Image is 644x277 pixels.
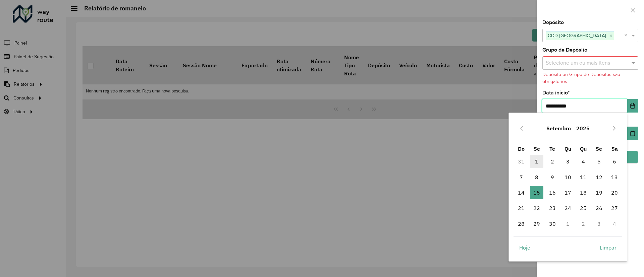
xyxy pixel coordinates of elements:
[591,216,607,231] td: 3
[611,145,618,152] span: Sa
[592,186,606,199] span: 19
[560,185,576,200] td: 17
[576,185,591,200] td: 18
[546,31,608,40] span: CDD [GEOGRAPHIC_DATA]
[514,169,529,185] td: 7
[560,169,576,185] td: 10
[608,201,621,215] span: 27
[529,169,544,185] td: 8
[560,154,576,169] td: 3
[592,170,606,184] span: 12
[627,127,638,140] button: Choose Date
[546,217,559,230] span: 30
[544,216,560,231] td: 30
[542,89,570,97] label: Data início
[574,120,592,136] button: Choose Year
[530,201,543,215] span: 22
[576,154,591,169] td: 4
[514,154,529,169] td: 31
[608,155,621,168] span: 6
[608,170,621,184] span: 13
[544,200,560,216] td: 23
[515,186,528,199] span: 14
[565,145,571,152] span: Qu
[529,154,544,169] td: 1
[561,170,575,184] span: 10
[544,154,560,169] td: 2
[530,186,543,199] span: 15
[594,241,622,254] button: Limpar
[529,216,544,231] td: 29
[519,244,530,252] span: Hoje
[529,185,544,200] td: 15
[608,186,621,199] span: 20
[544,120,574,136] button: Choose Month
[591,169,607,185] td: 12
[591,185,607,200] td: 19
[561,201,575,215] span: 24
[608,32,614,40] span: ×
[515,170,528,184] span: 7
[542,18,564,26] label: Depósito
[577,155,590,168] span: 4
[607,169,622,185] td: 13
[516,123,527,134] button: Previous Month
[518,145,525,152] span: Do
[596,145,602,152] span: Se
[561,186,575,199] span: 17
[592,201,606,215] span: 26
[514,200,529,216] td: 21
[508,113,627,261] div: Choose Date
[530,217,543,230] span: 29
[560,200,576,216] td: 24
[592,155,606,168] span: 5
[542,72,620,84] formly-validation-message: Depósito ou Grupo de Depósitos são obrigatórios
[515,201,528,215] span: 21
[514,185,529,200] td: 14
[591,154,607,169] td: 5
[514,216,529,231] td: 28
[546,201,559,215] span: 23
[577,170,590,184] span: 11
[534,145,540,152] span: Se
[607,154,622,169] td: 6
[561,155,575,168] span: 3
[576,169,591,185] td: 11
[577,186,590,199] span: 18
[529,200,544,216] td: 22
[530,155,543,168] span: 1
[560,216,576,231] td: 1
[607,200,622,216] td: 27
[515,217,528,230] span: 28
[544,169,560,185] td: 9
[607,185,622,200] td: 20
[624,31,630,40] span: Clear all
[546,186,559,199] span: 16
[609,123,620,134] button: Next Month
[546,155,559,168] span: 2
[591,200,607,216] td: 26
[576,200,591,216] td: 25
[530,170,543,184] span: 8
[542,46,587,54] label: Grupo de Depósito
[577,201,590,215] span: 25
[627,99,638,113] button: Choose Date
[549,145,555,152] span: Te
[514,241,536,254] button: Hoje
[600,244,616,252] span: Limpar
[607,216,622,231] td: 4
[580,145,587,152] span: Qu
[544,185,560,200] td: 16
[546,170,559,184] span: 9
[576,216,591,231] td: 2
